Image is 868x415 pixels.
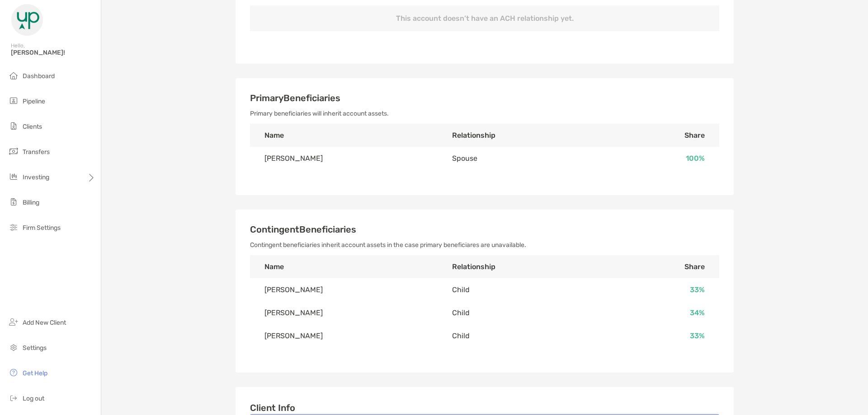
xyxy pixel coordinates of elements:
[23,395,44,402] span: Log out
[250,147,438,170] td: [PERSON_NAME]
[250,239,719,251] p: Contingent beneficiaries inherit account assets in the case primary beneficiares are unavailable.
[8,171,19,182] img: investing icon
[605,147,719,170] td: 100 %
[8,95,19,106] img: pipeline icon
[23,344,47,352] span: Settings
[250,324,438,347] td: [PERSON_NAME]
[8,146,19,157] img: transfers icon
[605,255,719,278] th: Share
[11,49,95,56] span: [PERSON_NAME]!
[8,367,19,378] img: get-help icon
[250,5,719,31] p: This account doesn’t have an ACH relationship yet.
[23,123,42,131] span: Clients
[250,93,340,103] span: Primary Beneficiaries
[438,147,605,170] td: Spouse
[605,124,719,147] th: Share
[8,342,19,353] img: settings icon
[8,70,19,81] img: dashboard icon
[438,278,605,301] td: Child
[8,121,19,131] img: clients icon
[438,324,605,347] td: Child
[23,72,55,80] span: Dashboard
[8,317,19,327] img: add_new_client icon
[11,4,43,36] img: Zoe Logo
[250,278,438,301] td: [PERSON_NAME]
[250,301,438,324] td: [PERSON_NAME]
[250,108,719,119] p: Primary beneficiaries will inherit account assets.
[23,173,49,181] span: Investing
[605,301,719,324] td: 34 %
[250,255,438,278] th: Name
[23,98,45,105] span: Pipeline
[23,224,61,232] span: Firm Settings
[605,278,719,301] td: 33 %
[23,148,50,156] span: Transfers
[23,319,66,326] span: Add New Client
[605,324,719,347] td: 33 %
[250,224,356,235] span: Contingent Beneficiaries
[8,222,19,233] img: firm-settings icon
[438,301,605,324] td: Child
[23,369,47,377] span: Get Help
[23,199,39,206] span: Billing
[438,255,605,278] th: Relationship
[250,401,719,414] h5: Client Info
[8,392,19,403] img: logout icon
[438,124,605,147] th: Relationship
[250,124,438,147] th: Name
[8,196,19,207] img: billing icon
